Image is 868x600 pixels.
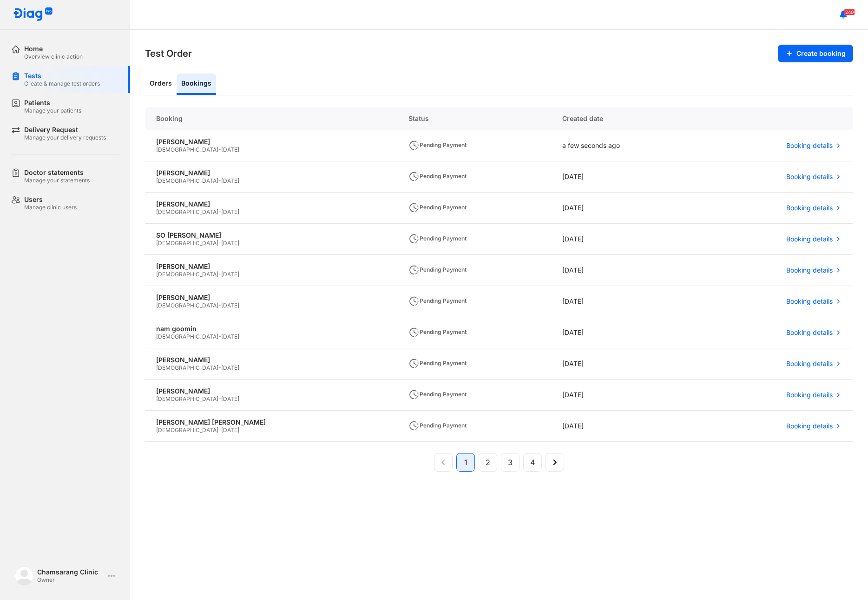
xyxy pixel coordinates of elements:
[156,387,386,395] div: [PERSON_NAME]
[156,208,218,215] span: [DEMOGRAPHIC_DATA]
[551,380,704,411] div: [DATE]
[408,328,467,335] span: Pending Payment
[218,208,221,215] span: -
[24,204,77,211] div: Manage clinic users
[218,177,221,184] span: -
[408,422,467,429] span: Pending Payment
[486,457,490,468] span: 2
[408,266,467,273] span: Pending Payment
[24,80,100,87] div: Create & manage test orders
[786,204,833,212] span: Booking details
[156,395,218,402] span: [DEMOGRAPHIC_DATA]
[221,240,239,247] span: [DATE]
[551,161,704,193] div: [DATE]
[551,348,704,380] div: [DATE]
[156,240,218,247] span: [DEMOGRAPHIC_DATA]
[37,568,104,576] div: Chamsarang Clinic
[408,391,467,398] span: Pending Payment
[156,177,218,184] span: [DEMOGRAPHIC_DATA]
[156,138,386,146] div: [PERSON_NAME]
[156,293,386,302] div: [PERSON_NAME]
[221,146,239,153] span: [DATE]
[24,177,90,184] div: Manage your statements
[156,231,386,240] div: SO [PERSON_NAME]
[508,457,513,468] span: 3
[786,422,833,430] span: Booking details
[408,173,467,180] span: Pending Payment
[145,73,177,95] div: Orders
[24,99,81,107] div: Patients
[24,107,81,114] div: Manage your patients
[24,53,83,60] div: Overview clinic action
[13,7,53,22] img: logo
[24,195,77,204] div: Users
[221,177,239,184] span: [DATE]
[408,235,467,242] span: Pending Payment
[156,200,386,208] div: [PERSON_NAME]
[24,72,100,80] div: Tests
[156,325,386,333] div: nam goomin
[221,427,239,433] span: [DATE]
[786,391,833,399] span: Booking details
[479,453,497,472] button: 2
[551,130,704,161] div: a few seconds ago
[218,333,221,340] span: -
[221,333,239,340] span: [DATE]
[218,146,221,153] span: -
[145,47,192,60] h3: Test Order
[221,395,239,402] span: [DATE]
[156,302,218,309] span: [DEMOGRAPHIC_DATA]
[218,364,221,371] span: -
[218,395,221,402] span: -
[551,317,704,348] div: [DATE]
[530,457,535,468] span: 4
[456,453,475,472] button: 1
[408,204,467,211] span: Pending Payment
[551,193,704,224] div: [DATE]
[786,266,833,274] span: Booking details
[786,141,833,150] span: Booking details
[464,457,467,468] span: 1
[156,427,218,433] span: [DEMOGRAPHIC_DATA]
[221,364,239,371] span: [DATE]
[786,328,833,337] span: Booking details
[218,302,221,309] span: -
[786,173,833,181] span: Booking details
[15,567,33,585] img: logo
[156,146,218,153] span: [DEMOGRAPHIC_DATA]
[551,224,704,255] div: [DATE]
[156,333,218,340] span: [DEMOGRAPHIC_DATA]
[221,271,239,278] span: [DATE]
[523,453,542,472] button: 4
[156,169,386,177] div: [PERSON_NAME]
[156,262,386,271] div: [PERSON_NAME]
[24,134,106,141] div: Manage your delivery requests
[218,271,221,278] span: -
[786,235,833,243] span: Booking details
[156,356,386,364] div: [PERSON_NAME]
[778,45,853,62] button: Create booking
[221,208,239,215] span: [DATE]
[551,286,704,317] div: [DATE]
[408,141,467,148] span: Pending Payment
[24,168,90,177] div: Doctor statements
[501,453,519,472] button: 3
[156,271,218,278] span: [DEMOGRAPHIC_DATA]
[551,255,704,286] div: [DATE]
[786,297,833,306] span: Booking details
[408,360,467,367] span: Pending Payment
[218,240,221,247] span: -
[551,107,704,130] div: Created date
[156,364,218,371] span: [DEMOGRAPHIC_DATA]
[37,576,104,584] div: Owner
[408,297,467,304] span: Pending Payment
[24,45,83,53] div: Home
[145,107,397,130] div: Booking
[551,411,704,442] div: [DATE]
[397,107,551,130] div: Status
[844,9,855,15] span: 240
[221,302,239,309] span: [DATE]
[156,418,386,427] div: [PERSON_NAME] [PERSON_NAME]
[177,73,216,95] div: Bookings
[786,360,833,368] span: Booking details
